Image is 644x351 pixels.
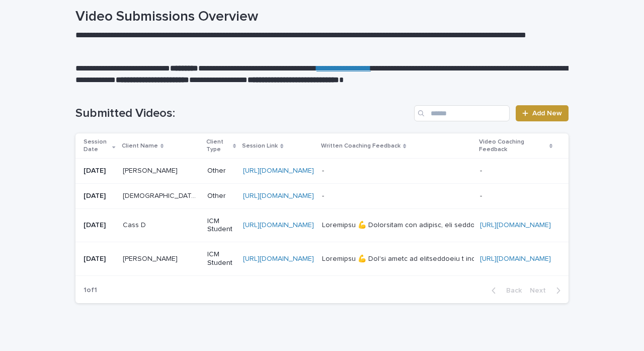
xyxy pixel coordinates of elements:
p: [DATE] [84,167,115,175]
span: Next [530,287,552,294]
a: [URL][DOMAIN_NAME] [243,255,314,262]
a: [URL][DOMAIN_NAME] [480,222,551,229]
a: Add New [516,105,569,121]
p: Other [207,167,235,175]
a: [URL][DOMAIN_NAME] [243,192,314,199]
p: [DATE] [84,192,115,200]
tr: [DATE]Cass DCass D ICM Student[URL][DOMAIN_NAME]Loremipsu 💪 Dolorsitam con adipisc, eli seddoeius... [75,208,569,242]
h1: Submitted Videos: [75,106,410,121]
div: - [322,192,324,200]
a: [URL][DOMAIN_NAME] [243,222,314,229]
span: Add New [532,110,562,117]
tr: [DATE][PERSON_NAME][PERSON_NAME] Other[URL][DOMAIN_NAME]- -- [75,159,569,184]
div: Loremipsu 💪 Dolorsitam con adipisc, eli seddoeiusm temp inc utla etdol mag aliquaen, admin ven qu... [322,221,471,230]
button: Next [526,286,569,295]
p: [DATE] [84,255,115,263]
button: Back [484,286,526,295]
p: [DATE] [84,221,115,230]
p: [PERSON_NAME] [123,165,180,175]
p: Client Type [206,136,230,155]
p: Session Link [242,141,278,152]
p: - [480,190,484,200]
p: Session Date [84,136,110,155]
p: Written Coaching Feedback [321,141,400,152]
tr: [DATE][DEMOGRAPHIC_DATA] W[DEMOGRAPHIC_DATA] W Other[URL][DOMAIN_NAME]- -- [75,183,569,208]
a: [URL][DOMAIN_NAME] [243,167,314,174]
p: Client Name [122,141,158,152]
p: - [480,165,484,175]
p: Video Coaching Feedback [479,136,547,155]
p: Cass D [123,219,148,230]
p: ICM Student [207,217,235,234]
div: Loremipsu 💪 Dol'si ametc ad elitseddoeiu t inci utlab et dolorem al enima mi veni quisno exer ull... [322,255,471,263]
input: Search [414,105,510,121]
p: Other [207,192,235,200]
a: [URL][DOMAIN_NAME] [480,255,551,262]
p: 1 of 1 [75,278,105,303]
tr: [DATE][PERSON_NAME][PERSON_NAME] ICM Student[URL][DOMAIN_NAME]Loremipsu 💪 Dol'si ametc ad elitsed... [75,242,569,276]
h1: Video Submissions Overview [75,9,569,26]
p: ICM Student [207,250,235,267]
span: Back [500,287,522,294]
p: [PERSON_NAME] [123,253,180,263]
p: [DEMOGRAPHIC_DATA] W [123,190,201,200]
div: - [322,167,324,175]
